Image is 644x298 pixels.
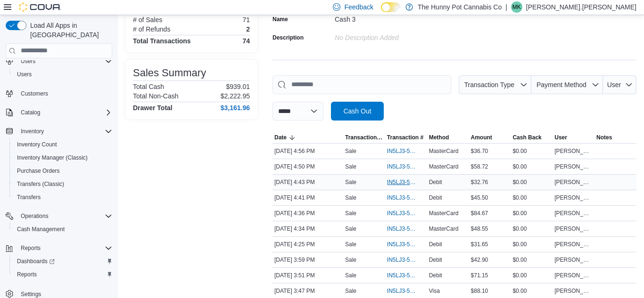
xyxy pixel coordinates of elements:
span: Users [17,56,112,67]
span: $84.67 [471,209,488,217]
div: $0.00 [511,145,553,157]
button: Reports [17,242,44,254]
button: Purchase Orders [9,164,116,177]
span: $45.50 [471,194,488,201]
span: Reports [17,271,37,278]
span: Inventory [17,126,112,137]
p: Sale [345,287,356,295]
button: Transaction Type [459,75,531,94]
span: Debit [429,256,442,264]
a: Inventory Manager (Classic) [13,152,91,163]
button: Transaction # [385,132,427,143]
span: IN5LJ3-5756565 [387,272,416,279]
p: Sale [345,147,356,155]
span: [PERSON_NAME] [554,225,593,233]
span: Users [13,69,112,80]
p: 71 [242,16,250,24]
span: $32.76 [471,178,488,186]
button: IN5LJ3-5756882 [387,223,425,234]
p: Sale [345,209,356,217]
button: Payment Method [531,75,603,94]
button: User [603,75,636,94]
div: $0.00 [511,177,553,188]
p: Sale [345,241,356,248]
div: [DATE] 4:41 PM [272,192,343,203]
span: MK [512,1,521,13]
a: Transfers (Classic) [13,178,68,190]
span: Debit [429,272,442,279]
span: [PERSON_NAME] [554,209,593,217]
button: Operations [17,210,52,222]
span: IN5LJ3-5756534 [387,287,416,295]
span: [PERSON_NAME] [554,272,593,279]
h6: Total Non-Cash [133,92,179,100]
div: $0.00 [511,239,553,250]
span: Load All Apps in [GEOGRAPHIC_DATA] [26,21,112,40]
div: $0.00 [511,254,553,266]
p: Sale [345,225,356,233]
span: Debit [429,194,442,201]
p: $2,222.95 [221,92,250,100]
span: IN5LJ3-5756951 [387,194,416,201]
button: Transaction Type [343,132,385,143]
button: Operations [2,209,116,223]
span: [PERSON_NAME] [554,178,593,186]
span: Purchase Orders [13,165,112,177]
span: Cash Out [343,106,371,116]
a: Purchase Orders [13,165,64,177]
span: [PERSON_NAME] [554,194,593,201]
div: Cash 3 [335,12,461,23]
span: IN5LJ3-5756882 [387,225,416,233]
span: Operations [17,210,112,222]
span: [PERSON_NAME] [554,163,593,170]
span: IN5LJ3-5757030 [387,163,416,170]
span: Customers [17,88,112,99]
div: [DATE] 4:43 PM [272,177,343,188]
span: IN5LJ3-5756806 [387,241,416,248]
button: Cash Back [511,132,553,143]
span: Dashboards [17,258,55,265]
span: Amount [471,134,492,141]
label: Name [272,16,288,23]
span: User [607,81,621,89]
div: [DATE] 4:36 PM [272,208,343,219]
span: User [554,134,567,141]
span: Users [21,57,35,65]
span: $58.72 [471,163,488,170]
div: $0.00 [511,285,553,297]
span: IN5LJ3-5757069 [387,147,416,155]
span: Customers [21,90,48,97]
h6: Total Cash [133,83,164,90]
span: Settings [21,290,41,298]
button: Customers [2,87,116,100]
span: $36.70 [471,147,488,155]
button: Cash Management [9,223,116,236]
span: Transaction Type [345,134,383,141]
span: Transaction # [387,134,423,141]
button: IN5LJ3-5757069 [387,145,425,157]
p: Sale [345,256,356,264]
p: [PERSON_NAME].[PERSON_NAME] [526,1,636,13]
span: Method [429,134,449,141]
a: Inventory Count [13,139,61,150]
p: Sale [345,272,356,279]
a: Dashboards [9,255,116,268]
button: Amount [469,132,511,143]
span: $71.15 [471,272,488,279]
span: Cash Back [512,134,541,141]
h3: Sales Summary [133,67,206,79]
img: Cova [19,2,61,12]
span: Feedback [344,2,373,12]
span: [PERSON_NAME] [554,147,593,155]
button: IN5LJ3-5756806 [387,239,425,250]
button: IN5LJ3-5756534 [387,285,425,297]
a: Transfers [13,192,44,203]
a: Reports [13,269,41,280]
span: IN5LJ3-5756603 [387,256,416,264]
button: Inventory [2,125,116,138]
span: MasterCard [429,147,459,155]
button: Inventory [17,126,48,137]
span: Operations [21,212,49,220]
p: Sale [345,163,356,170]
div: No Description added [335,30,461,41]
